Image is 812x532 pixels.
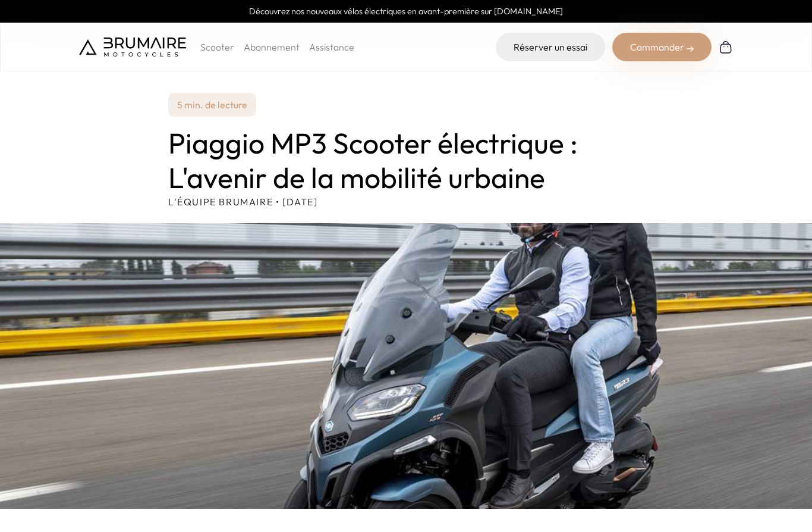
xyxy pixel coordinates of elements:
img: Panier [719,40,733,54]
img: Brumaire Motocycles [79,37,186,57]
a: Réserver un essai [496,33,605,61]
a: Abonnement [244,41,300,53]
h1: Piaggio MP3 Scooter électrique : L'avenir de la mobilité urbaine [168,126,644,195]
img: right-arrow-2.png [687,45,694,52]
p: L'équipe Brumaire • [DATE] [168,195,644,209]
a: Assistance [309,41,354,53]
div: Commander [612,33,712,61]
p: 5 min. de lecture [168,93,256,117]
p: Scooter [200,40,234,54]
